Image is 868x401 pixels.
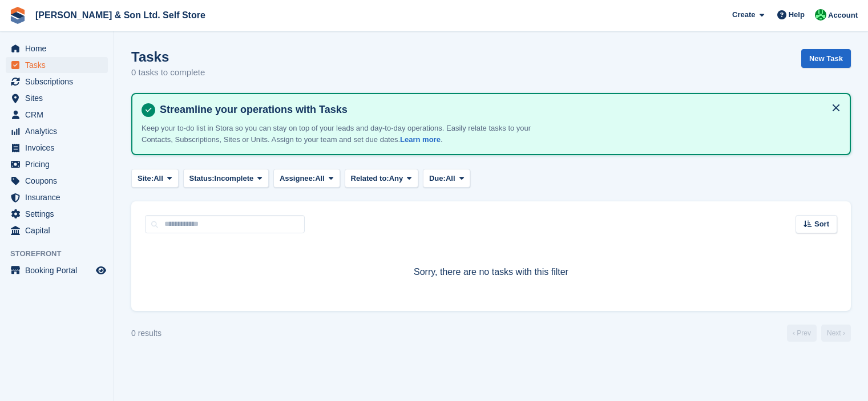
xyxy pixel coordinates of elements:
span: Assignee: [280,173,315,184]
span: Coupons [25,173,94,189]
button: Due: All [423,169,470,188]
span: Help [789,9,805,21]
span: Storefront [10,248,114,260]
a: menu [6,222,108,238]
a: Previous [787,325,817,342]
span: Account [828,10,858,21]
a: menu [6,206,108,222]
span: Incomplete [215,173,254,184]
a: menu [6,90,108,106]
nav: Page [785,325,853,342]
a: Next [821,325,851,342]
span: Settings [25,206,94,222]
p: Sorry, there are no tasks with this filter [145,265,837,279]
a: menu [6,107,108,123]
a: Preview store [94,264,108,277]
button: Related to: Any [345,169,418,188]
button: Site: All [131,169,179,188]
a: New Task [801,49,851,68]
button: Assignee: All [273,169,340,188]
h4: Streamline your operations with Tasks [155,103,841,116]
a: menu [6,123,108,139]
button: Status: Incomplete [183,169,269,188]
span: Pricing [25,156,94,172]
a: menu [6,40,108,56]
span: Any [389,173,403,184]
a: menu [6,57,108,73]
p: 0 tasks to complete [131,66,205,79]
span: Analytics [25,123,94,139]
span: Sites [25,90,94,106]
p: Keep your to-do list in Stora so you can stay on top of your leads and day-to-day operations. Eas... [142,123,541,145]
span: Insurance [25,189,94,205]
span: Home [25,40,94,56]
a: menu [6,173,108,189]
span: Booking Portal [25,262,94,278]
span: Site: [138,173,154,184]
span: Due: [429,173,446,184]
span: Related to: [351,173,389,184]
span: All [154,173,163,184]
span: Create [732,9,755,21]
a: [PERSON_NAME] & Son Ltd. Self Store [31,6,210,25]
span: Status: [189,173,215,184]
a: menu [6,189,108,205]
span: Invoices [25,140,94,156]
h1: Tasks [131,49,205,64]
span: Capital [25,222,94,238]
span: All [315,173,325,184]
img: stora-icon-8386f47178a22dfd0bd8f6a31ec36ba5ce8667c1dd55bd0f319d3a0aa187defe.svg [9,7,26,24]
a: menu [6,262,108,278]
span: Sort [814,218,829,230]
span: CRM [25,107,94,123]
a: Learn more [400,135,441,144]
span: Subscriptions [25,74,94,90]
a: menu [6,74,108,90]
div: 0 results [131,327,162,339]
a: menu [6,140,108,156]
span: Tasks [25,57,94,73]
span: All [446,173,455,184]
img: Kelly Lowe [815,9,826,21]
a: menu [6,156,108,172]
